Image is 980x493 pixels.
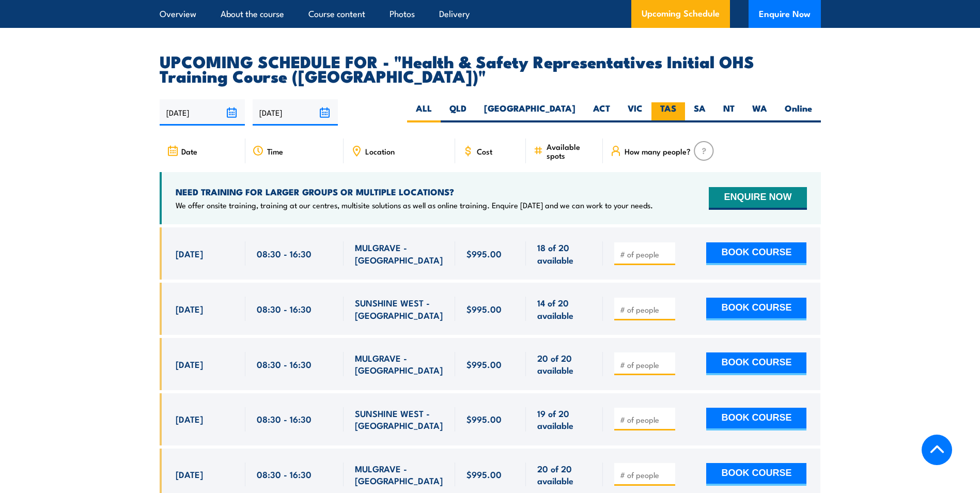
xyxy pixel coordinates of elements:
[257,248,312,259] span: 08:30 - 16:30
[267,147,283,156] span: Time
[176,200,653,210] p: We offer onsite training, training at our centres, multisite solutions as well as online training...
[441,102,475,122] label: QLD
[620,470,672,480] input: # of people
[365,147,395,156] span: Location
[625,147,691,156] span: How many people?
[475,102,584,122] label: [GEOGRAPHIC_DATA]
[706,298,806,320] button: BOOK COURSE
[466,358,502,370] span: $995.00
[160,99,245,126] input: From date
[685,102,714,122] label: SA
[651,102,685,122] label: TAS
[176,413,203,425] span: [DATE]
[160,54,821,83] h2: UPCOMING SCHEDULE FOR - "Health & Safety Representatives Initial OHS Training Course ([GEOGRAPHIC...
[620,360,672,370] input: # of people
[176,248,203,259] span: [DATE]
[355,297,444,321] span: SUNSHINE WEST - [GEOGRAPHIC_DATA]
[257,468,312,480] span: 08:30 - 16:30
[253,99,338,126] input: To date
[537,463,592,487] span: 20 of 20 available
[466,248,502,259] span: $995.00
[620,249,672,259] input: # of people
[706,463,806,486] button: BOOK COURSE
[706,352,806,375] button: BOOK COURSE
[706,408,806,430] button: BOOK COURSE
[176,303,203,315] span: [DATE]
[743,102,776,122] label: WA
[709,187,806,210] button: ENQUIRE NOW
[355,241,444,266] span: MULGRAVE - [GEOGRAPHIC_DATA]
[257,413,312,425] span: 08:30 - 16:30
[257,303,312,315] span: 08:30 - 16:30
[355,407,444,432] span: SUNSHINE WEST - [GEOGRAPHIC_DATA]
[466,303,502,315] span: $995.00
[547,142,596,160] span: Available spots
[584,102,619,122] label: ACT
[176,468,203,480] span: [DATE]
[181,147,197,156] span: Date
[714,102,743,122] label: NT
[355,463,444,487] span: MULGRAVE - [GEOGRAPHIC_DATA]
[477,147,492,156] span: Cost
[537,241,592,266] span: 18 of 20 available
[706,242,806,265] button: BOOK COURSE
[355,352,444,376] span: MULGRAVE - [GEOGRAPHIC_DATA]
[537,297,592,321] span: 14 of 20 available
[257,358,312,370] span: 08:30 - 16:30
[407,102,441,122] label: ALL
[466,468,502,480] span: $995.00
[537,407,592,432] span: 19 of 20 available
[620,304,672,315] input: # of people
[466,413,502,425] span: $995.00
[176,186,653,197] h4: NEED TRAINING FOR LARGER GROUPS OR MULTIPLE LOCATIONS?
[537,352,592,376] span: 20 of 20 available
[776,102,821,122] label: Online
[619,102,651,122] label: VIC
[176,358,203,370] span: [DATE]
[620,414,672,425] input: # of people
